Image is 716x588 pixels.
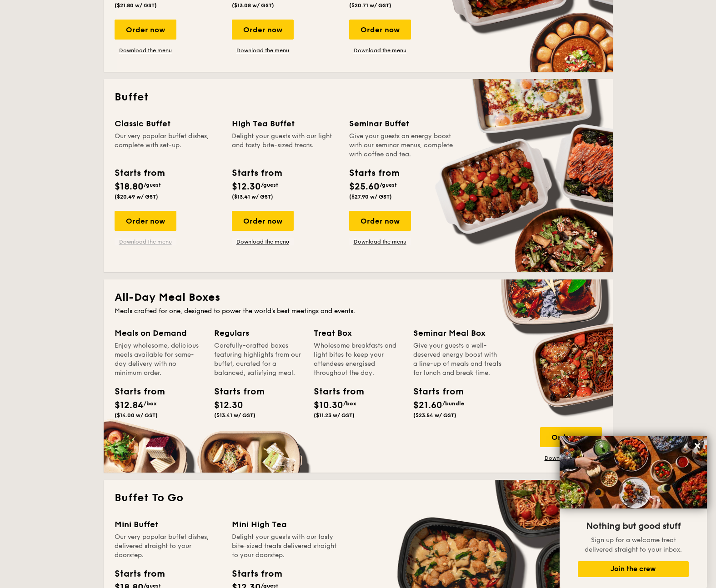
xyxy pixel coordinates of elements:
[115,567,164,581] div: Starts from
[540,427,602,447] div: Order now
[349,181,380,192] span: $25.60
[115,194,158,200] span: ($20.49 w/ GST)
[115,2,157,9] span: ($21.80 w/ GST)
[232,238,294,245] a: Download the menu
[349,117,456,130] div: Seminar Buffet
[380,182,397,188] span: /guest
[144,400,157,407] span: /box
[343,400,356,407] span: /box
[214,412,255,419] span: ($13.41 w/ GST)
[349,166,399,180] div: Starts from
[214,327,303,339] div: Regulars
[578,561,689,577] button: Join the crew
[232,567,281,581] div: Starts from
[214,385,255,399] div: Starts from
[115,341,203,378] div: Enjoy wholesome, delicious meals available for same-day delivery with no minimum order.
[232,166,281,180] div: Starts from
[144,182,161,188] span: /guest
[115,117,221,130] div: Classic Buffet
[115,90,602,105] h2: Buffet
[349,47,411,54] a: Download the menu
[586,521,681,532] span: Nothing but good stuff
[540,454,602,462] a: Download the menu
[232,518,338,531] div: Mini High Tea
[232,20,294,40] div: Order now
[115,166,164,180] div: Starts from
[232,117,338,130] div: High Tea Buffet
[115,238,176,245] a: Download the menu
[115,491,602,505] h2: Buffet To Go
[314,327,402,339] div: Treat Box
[349,211,411,231] div: Order now
[115,20,176,40] div: Order now
[349,194,392,200] span: ($27.90 w/ GST)
[115,385,155,399] div: Starts from
[232,47,294,54] a: Download the menu
[314,341,402,378] div: Wholesome breakfasts and light bites to keep your attendees energised throughout the day.
[314,412,355,419] span: ($11.23 w/ GST)
[442,400,464,407] span: /bundle
[232,211,294,231] div: Order now
[214,341,303,378] div: Carefully-crafted boxes featuring highlights from our buffet, curated for a balanced, satisfying ...
[349,2,391,9] span: ($20.71 w/ GST)
[232,194,273,200] span: ($13.41 w/ GST)
[232,181,261,192] span: $12.30
[560,436,707,508] img: DSC07876-Edit02-Large.jpeg
[115,307,602,316] div: Meals crafted for one, designed to power the world's best meetings and events.
[115,327,203,339] div: Meals on Demand
[214,400,243,411] span: $12.30
[413,400,442,411] span: $21.60
[115,181,144,192] span: $18.80
[232,2,274,9] span: ($13.08 w/ GST)
[413,412,456,419] span: ($23.54 w/ GST)
[413,341,502,378] div: Give your guests a well-deserved energy boost with a line-up of meals and treats for lunch and br...
[413,327,502,339] div: Seminar Meal Box
[413,385,454,399] div: Starts from
[115,47,176,54] a: Download the menu
[690,439,705,453] button: Close
[115,400,144,411] span: $12.84
[115,211,176,231] div: Order now
[115,412,158,419] span: ($14.00 w/ GST)
[115,290,602,305] h2: All-Day Meal Boxes
[585,536,682,553] span: Sign up for a welcome treat delivered straight to your inbox.
[261,182,278,188] span: /guest
[349,20,411,40] div: Order now
[115,518,221,531] div: Mini Buffet
[232,132,338,159] div: Delight your guests with our light and tasty bite-sized treats.
[314,385,355,399] div: Starts from
[232,533,338,560] div: Delight your guests with our tasty bite-sized treats delivered straight to your doorstep.
[349,132,456,159] div: Give your guests an energy boost with our seminar menus, complete with coffee and tea.
[349,238,411,245] a: Download the menu
[115,132,221,159] div: Our very popular buffet dishes, complete with set-up.
[115,533,221,560] div: Our very popular buffet dishes, delivered straight to your doorstep.
[314,400,343,411] span: $10.30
